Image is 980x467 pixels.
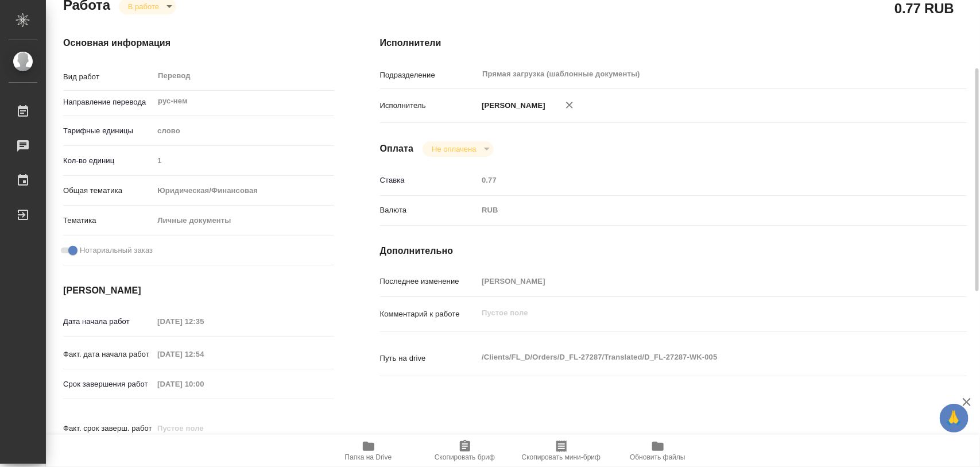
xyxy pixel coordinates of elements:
[417,435,513,467] button: Скопировать бриф
[944,406,964,430] span: 🙏
[478,172,918,188] input: Пустое поле
[63,349,153,360] p: Факт. дата начала работ
[153,181,334,200] div: Юридическая/Финансовая
[478,200,918,220] div: RUB
[380,175,478,186] p: Ставка
[380,244,967,258] h4: Дополнительно
[423,141,493,157] div: В работе
[63,284,334,298] h4: [PERSON_NAME]
[153,313,254,330] input: Пустое поле
[513,435,610,467] button: Скопировать мини-бриф
[380,36,967,50] h4: Исполнители
[478,348,918,367] textarea: /Clients/FL_D/Orders/D_FL-27287/Translated/D_FL-27287-WK-005
[522,453,601,461] span: Скопировать мини-бриф
[63,423,153,434] p: Факт. срок заверш. работ
[435,453,495,461] span: Скопировать бриф
[380,204,478,216] p: Валюта
[153,152,334,169] input: Пустое поле
[320,435,417,467] button: Папка на Drive
[63,379,153,390] p: Срок завершения работ
[153,346,254,362] input: Пустое поле
[63,36,334,50] h4: Основная информация
[63,155,153,167] p: Кол-во единиц
[80,245,153,256] span: Нотариальный заказ
[345,453,392,461] span: Папка на Drive
[380,276,478,287] p: Последнее изменение
[380,70,478,81] p: Подразделение
[153,211,334,230] div: Личные документы
[380,353,478,364] p: Путь на drive
[63,125,153,137] p: Тарифные единицы
[125,2,162,11] button: В работе
[380,308,478,320] p: Комментарий к работе
[63,71,153,83] p: Вид работ
[63,185,153,196] p: Общая тематика
[630,453,685,461] span: Обновить файлы
[153,121,334,141] div: слово
[63,215,153,226] p: Тематика
[478,273,918,290] input: Пустое поле
[428,144,479,154] button: Не оплачена
[380,100,478,111] p: Исполнитель
[610,435,706,467] button: Обновить файлы
[63,97,153,108] p: Направление перевода
[478,100,545,111] p: [PERSON_NAME]
[557,92,582,118] button: Удалить исполнителя
[153,420,254,437] input: Пустое поле
[940,404,969,433] button: 🙏
[380,142,414,156] h4: Оплата
[153,376,254,392] input: Пустое поле
[63,316,153,327] p: Дата начала работ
